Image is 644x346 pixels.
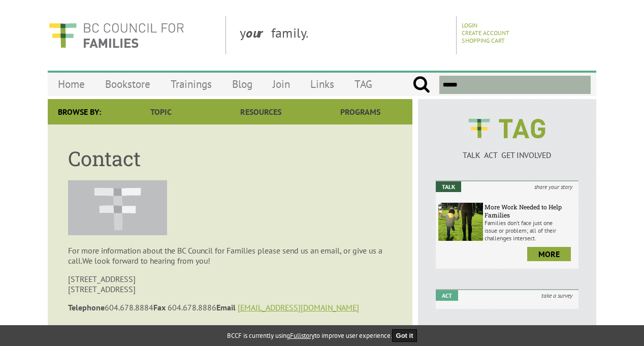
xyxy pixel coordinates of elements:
i: take a survey [535,290,578,301]
img: BC Council for FAMILIES [48,16,185,54]
p: Families don’t face just one issue or problem; all of their challenges intersect. [485,219,576,242]
a: Trainings [160,72,222,96]
a: Blog [222,72,263,96]
strong: our [246,24,271,41]
p: [STREET_ADDRESS] [STREET_ADDRESS] [68,274,392,294]
span: 604.678.8886 [168,302,238,312]
img: BCCF's TAG Logo [461,109,553,148]
a: Topic [111,99,211,124]
a: [EMAIL_ADDRESS][DOMAIN_NAME] [238,302,359,312]
a: more [527,247,571,261]
a: Join [263,72,300,96]
h1: Contact [68,145,392,172]
a: Create Account [462,29,509,37]
a: Login [462,21,477,29]
a: Fullstory [290,331,314,340]
a: Links [300,72,344,96]
i: share your story [528,181,578,192]
strong: Fax [153,302,166,312]
a: Resources [211,99,310,124]
em: Act [436,290,458,301]
p: 604.678.8884 [68,302,392,312]
p: For more information about the BC Council for Families please send us an email, or give us a call. [68,245,392,266]
input: Submit [412,76,430,94]
div: y family. [232,16,457,54]
button: Got it [392,329,417,342]
strong: Telephone [68,302,105,312]
h6: More Work Needed to Help Families [485,203,576,219]
a: Shopping Cart [462,37,505,44]
a: Bookstore [95,72,160,96]
a: Programs [311,99,410,124]
a: TALK ACT GET INVOLVED [436,140,578,160]
strong: Email [216,302,236,312]
div: Browse By: [48,99,111,124]
p: TALK ACT GET INVOLVED [436,150,578,160]
a: TAG [344,72,382,96]
span: We look forward to hearing from you! [82,256,210,266]
a: Home [48,72,95,96]
em: Talk [436,181,461,192]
